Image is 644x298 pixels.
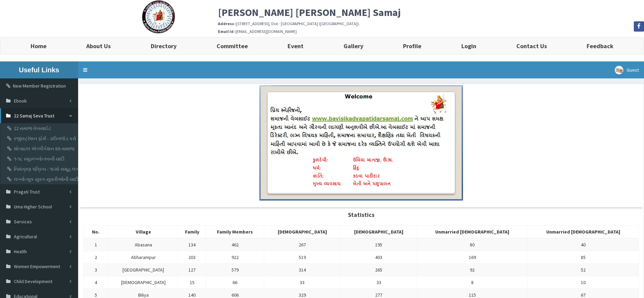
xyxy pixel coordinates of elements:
[206,276,264,289] td: 66
[14,113,54,119] span: 22 Samaj Seva Trust
[528,251,639,264] td: 85
[2,174,78,184] a: લગ્નોત્સુક યુવક-યુવતીઓની યાદી
[615,66,623,74] img: User Image
[84,226,109,239] th: No.
[2,123,78,133] a: 22 સમાજ વેબસાઈટ
[206,251,264,264] td: 922
[268,37,324,54] a: Event
[14,263,60,269] span: Women Empowerment
[341,251,417,264] td: 403
[14,278,52,284] span: Child Development
[264,226,341,239] th: [DEMOGRAPHIC_DATA]
[264,251,341,264] td: 519
[197,37,268,54] a: Committee
[288,42,303,50] b: Event
[151,42,177,50] b: Directory
[108,238,178,251] td: Abasana
[108,226,178,239] th: Village
[341,264,417,276] td: 265
[341,226,417,239] th: [DEMOGRAPHIC_DATA]
[417,251,528,264] td: 169
[108,276,178,289] td: [DEMOGRAPHIC_DATA]
[2,154,78,164] a: ૧-૧૮ સ્મુહ્લ્ગ્નોત્સ્વની યાદી
[259,85,463,201] img: image
[86,42,111,50] b: About Us
[178,264,206,276] td: 127
[108,251,178,264] td: Abharampur
[178,276,206,289] td: 15
[218,29,644,34] h6: [EMAIL_ADDRESS][DOMAIN_NAME]
[178,238,206,251] td: 134
[178,226,206,239] th: Family
[264,276,341,289] td: 33
[528,276,639,289] td: 10
[108,264,178,276] td: [GEOGRAPHIC_DATA]
[403,42,421,50] b: Profile
[84,251,109,264] td: 2
[264,264,341,276] td: 314
[14,98,27,104] span: Ebook
[14,204,52,210] span: Uma Higher School
[14,189,40,195] span: Pragati Trust
[441,37,496,54] a: Login
[417,264,528,276] td: 92
[218,21,236,26] b: Address :
[417,238,528,251] td: 80
[567,37,633,54] a: Feedback
[19,66,59,74] b: Useful Links
[217,42,248,50] b: Committee
[84,264,109,276] td: 3
[84,276,109,289] td: 4
[31,42,47,50] b: Home
[2,133,78,144] a: રજીસ્ટ્રેશન ફોર્મ - ડાઉનલોડ કરો
[496,37,567,54] a: Contact Us
[11,37,67,54] a: Home
[14,219,32,225] span: Services
[528,264,639,276] td: 52
[14,248,27,255] span: Health
[383,37,442,54] a: Profile
[218,21,644,26] h6: [STREET_ADDRESS], Dist - [GEOGRAPHIC_DATA] ([GEOGRAPHIC_DATA]).
[516,42,547,50] b: Contact Us
[528,238,639,251] td: 40
[178,251,206,264] td: 203
[348,211,374,219] b: Statistics
[206,238,264,251] td: 462
[2,144,78,154] a: મોબાઇલ એપ્લીકેશન ૨૨-સમાજ
[206,264,264,276] td: 579
[341,276,417,289] td: 33
[67,37,131,54] a: About Us
[84,238,109,251] td: 1
[417,226,528,239] th: Unmarried [DEMOGRAPHIC_DATA]
[587,42,613,50] b: Feedback
[610,61,644,78] a: Guest
[341,238,417,251] td: 195
[344,42,363,50] b: Gallery
[627,67,639,73] span: Guest
[218,29,236,34] b: Email Id :
[264,238,341,251] td: 267
[2,164,78,174] a: નિમંત્રણ પત્રિકા - ૧૯મો સમૂહ લગ્નોત્સવ
[14,234,37,240] span: Agricultural
[528,226,639,239] th: Unmarried [DEMOGRAPHIC_DATA]
[324,37,383,54] a: Gallery
[206,226,264,239] th: Family Members
[461,42,476,50] b: Login
[131,37,197,54] a: Directory
[417,276,528,289] td: 8
[218,6,401,19] b: [PERSON_NAME] [PERSON_NAME] Samaj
